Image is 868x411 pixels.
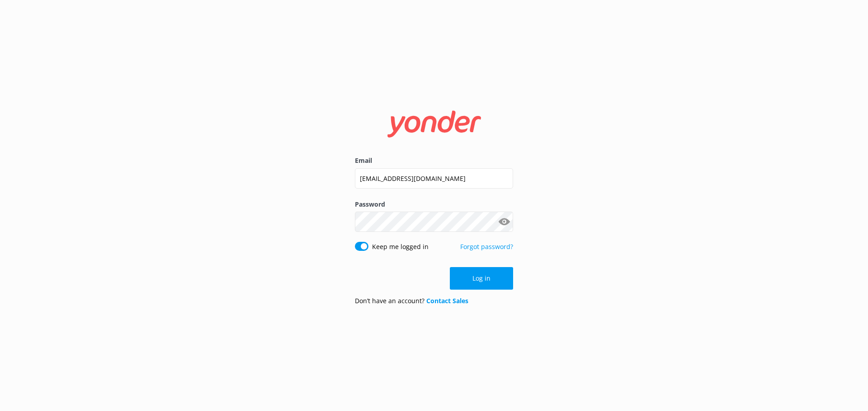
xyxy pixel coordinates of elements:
label: Email [355,156,513,166]
a: Forgot password? [460,242,513,251]
label: Keep me logged in [372,242,429,252]
p: Don’t have an account? [355,296,468,306]
button: Show password [495,213,513,231]
input: user@emailaddress.com [355,168,513,189]
button: Log in [450,267,513,290]
label: Password [355,199,513,209]
a: Contact Sales [426,296,468,305]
